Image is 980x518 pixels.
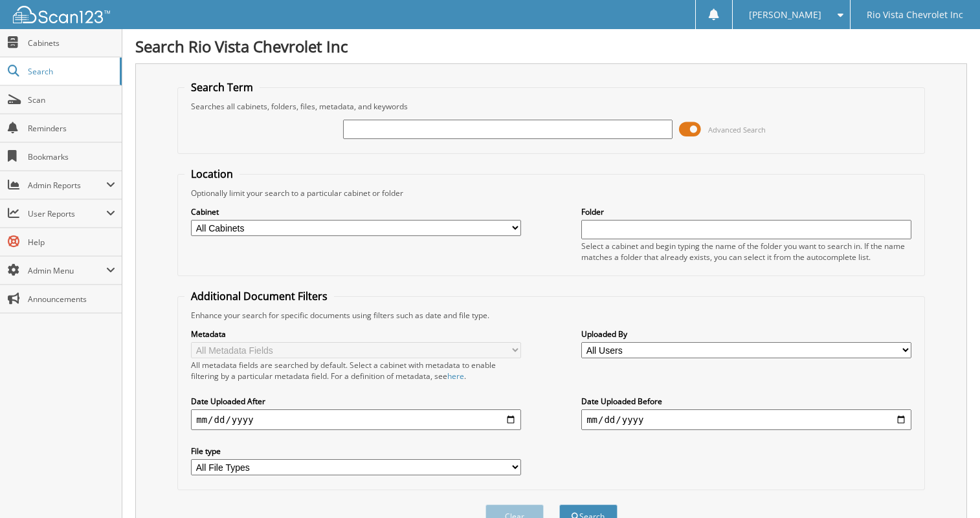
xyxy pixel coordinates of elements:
[28,38,115,49] span: Cabinets
[191,360,521,382] div: All metadata fields are searched by default. Select a cabinet with metadata to enable filtering b...
[581,241,911,263] div: Select a cabinet and begin typing the name of the folder you want to search in. If the name match...
[749,11,821,19] span: [PERSON_NAME]
[581,396,911,407] label: Date Uploaded Before
[28,208,106,219] span: User Reports
[184,188,918,199] div: Optionally limit your search to a particular cabinet or folder
[184,289,334,303] legend: Additional Document Filters
[447,371,464,382] a: here
[867,11,963,19] span: Rio Vista Chevrolet Inc
[28,294,115,305] span: Announcements
[135,36,967,57] h1: Search Rio Vista Chevrolet Inc
[581,329,911,340] label: Uploaded By
[28,94,115,105] span: Scan
[191,446,521,457] label: File type
[581,409,911,430] input: end
[28,66,113,77] span: Search
[191,409,521,430] input: start
[28,123,115,134] span: Reminders
[28,237,115,248] span: Help
[28,265,106,276] span: Admin Menu
[184,101,918,112] div: Searches all cabinets, folders, files, metadata, and keywords
[581,206,911,217] label: Folder
[191,396,521,407] label: Date Uploaded After
[13,6,110,23] img: scan123-logo-white.svg
[708,125,766,135] span: Advanced Search
[184,167,239,181] legend: Location
[191,329,521,340] label: Metadata
[191,206,521,217] label: Cabinet
[28,151,115,162] span: Bookmarks
[184,310,918,321] div: Enhance your search for specific documents using filters such as date and file type.
[28,180,106,191] span: Admin Reports
[184,80,260,94] legend: Search Term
